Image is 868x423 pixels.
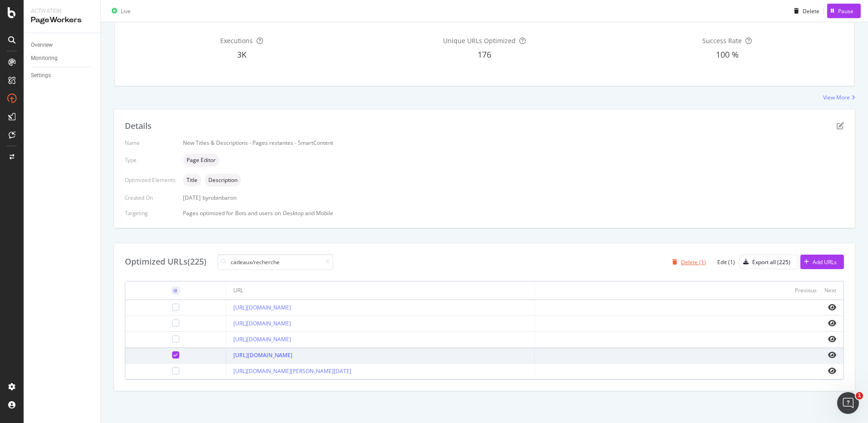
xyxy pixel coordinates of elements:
[837,122,844,129] div: pen-to-square
[125,176,176,184] div: Optimized Elements
[716,49,739,60] span: 100 %
[702,36,742,45] span: Success Rate
[669,255,706,269] button: Delete (1)
[710,255,735,269] button: Edit (1)
[856,392,863,399] span: 1
[828,367,836,374] i: eye
[31,54,58,63] div: Monitoring
[183,194,844,202] div: [DATE]
[183,154,219,167] div: neutral label
[183,174,201,187] div: neutral label
[202,194,237,202] div: by robinbaron
[752,258,790,266] div: Export all (225)
[790,4,819,18] button: Delete
[739,255,798,269] button: Export all (225)
[31,40,53,50] div: Overview
[443,36,516,45] span: Unique URLs Optimized
[828,320,836,327] i: eye
[205,174,241,187] div: neutral label
[828,304,836,311] i: eye
[828,351,836,359] i: eye
[824,286,836,294] div: Next
[795,285,817,296] button: Previous
[823,93,850,101] div: View More
[283,209,333,217] div: Desktop and Mobile
[183,139,844,147] div: New Titles & Descriptions - Pages restantes - SmartContent
[31,54,94,63] a: Monitoring
[125,194,176,202] div: Created On
[237,49,247,60] span: 3K
[31,71,94,80] a: Settings
[208,177,237,183] span: Description
[31,15,93,25] div: PageWorkers
[233,286,243,295] div: URL
[233,304,291,311] a: [URL][DOMAIN_NAME]
[828,335,836,343] i: eye
[813,258,837,266] div: Add URLs
[795,286,817,294] div: Previous
[838,7,853,15] div: Pause
[824,285,836,296] button: Next
[187,157,216,163] span: Page Editor
[233,367,351,375] a: [URL][DOMAIN_NAME][PERSON_NAME][DATE]
[233,351,292,359] a: [URL][DOMAIN_NAME]
[217,254,333,270] input: Search URL
[681,258,706,266] div: Delete (1)
[183,209,844,217] div: Pages optimized for on
[31,40,94,50] a: Overview
[837,392,859,414] iframe: Intercom live chat
[121,7,131,15] div: Live
[125,139,176,147] div: Name
[803,7,819,15] div: Delete
[235,209,273,217] div: Bots and users
[125,120,152,132] div: Details
[827,4,861,18] button: Pause
[800,255,844,269] button: Add URLs
[125,209,176,217] div: Targeting
[31,7,93,15] div: Activation
[233,335,291,343] a: [URL][DOMAIN_NAME]
[478,49,491,60] span: 176
[125,256,207,268] div: Optimized URLs (225)
[125,156,176,164] div: Type
[233,320,291,327] a: [URL][DOMAIN_NAME]
[31,71,51,80] div: Settings
[220,36,253,45] span: Executions
[717,258,735,266] div: Edit (1)
[823,93,855,101] a: View More
[187,177,197,183] span: Title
